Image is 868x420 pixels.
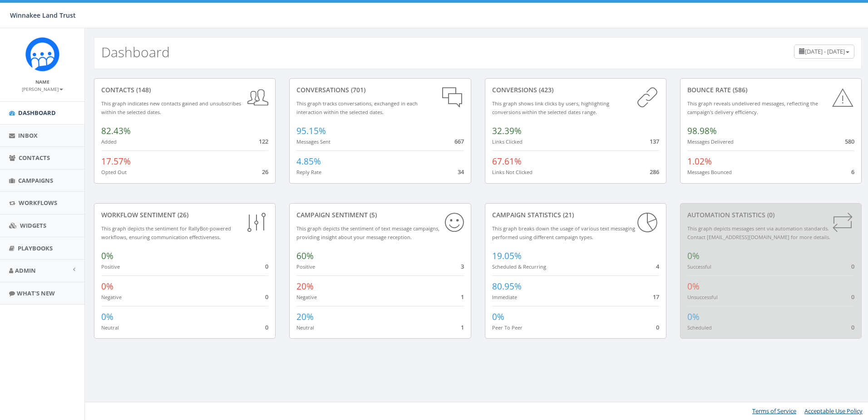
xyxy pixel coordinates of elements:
span: 0% [687,250,700,262]
small: Positive [296,263,315,270]
span: Workflows [19,199,57,207]
span: 580 [845,137,854,145]
small: Scheduled & Recurring [492,263,546,270]
small: Unsuccessful [687,294,718,300]
small: This graph depicts the sentiment for RallyBot-powered workflows, ensuring communication effective... [101,225,231,240]
span: Widgets [20,221,46,230]
span: (701) [349,85,365,94]
span: 667 [454,137,464,145]
span: 60% [296,250,314,262]
span: 67.61% [492,155,522,167]
span: 0% [492,311,504,323]
small: Messages Delivered [687,138,734,145]
span: 20% [296,311,314,323]
small: This graph indicates new contacts gained and unsubscribes within the selected dates. [101,100,241,115]
span: 0% [687,280,700,292]
small: This graph breaks down the usage of various text messaging performed using different campaign types. [492,225,635,240]
span: What's New [17,289,55,297]
a: Acceptable Use Policy [804,407,863,415]
span: (26) [176,210,188,219]
div: Workflow Sentiment [101,210,268,220]
span: Admin [15,266,36,275]
span: (586) [731,85,747,94]
span: 0 [265,293,268,301]
small: Reply Rate [296,169,321,175]
span: 0 [265,323,268,331]
small: This graph shows link clicks by users, highlighting conversions within the selected dates range. [492,100,609,115]
span: 80.95% [492,280,522,292]
div: conversations [296,85,464,95]
span: 6 [851,168,854,176]
span: 19.05% [492,250,522,262]
span: 95.15% [296,125,326,137]
span: 137 [650,137,659,145]
small: Name [35,79,49,85]
div: contacts [101,85,268,95]
span: 0 [851,293,854,301]
span: 4 [656,262,659,270]
span: Inbox [18,131,38,140]
span: Winnakee Land Trust [10,11,76,20]
small: Added [101,138,117,145]
span: (5) [368,210,377,219]
small: This graph depicts the sentiment of text message campaigns, providing insight about your message ... [296,225,439,240]
span: 1 [461,323,464,331]
span: 0% [687,311,700,323]
span: Playbooks [18,244,53,252]
div: Campaign Statistics [492,210,659,220]
div: conversions [492,85,659,95]
small: Links Not Clicked [492,169,533,175]
span: 34 [458,168,464,176]
span: 3 [461,262,464,270]
span: 82.43% [101,125,131,137]
span: 4.85% [296,155,321,167]
span: 1.02% [687,155,712,167]
span: 286 [650,168,659,176]
small: Messages Bounced [687,169,732,175]
span: 0 [851,323,854,331]
span: 17.57% [101,155,131,167]
small: Negative [296,294,317,300]
span: 1 [461,293,464,301]
span: 20% [296,280,314,292]
small: This graph tracks conversations, exchanged in each interaction within the selected dates. [296,100,418,115]
span: (0) [765,210,774,219]
small: Immediate [492,294,517,300]
small: Successful [687,263,711,270]
small: Messages Sent [296,138,330,145]
small: Negative [101,294,122,300]
small: This graph depicts messages sent via automation standards. Contact [EMAIL_ADDRESS][DOMAIN_NAME] f... [687,225,830,240]
span: (148) [134,85,151,94]
span: 32.39% [492,125,522,137]
span: 0% [101,250,113,262]
span: 122 [259,137,268,145]
small: Neutral [296,324,314,331]
span: Dashboard [18,109,56,117]
span: 98.98% [687,125,717,137]
span: Campaigns [18,176,53,185]
small: Neutral [101,324,119,331]
small: Scheduled [687,324,712,331]
div: Campaign Sentiment [296,210,464,220]
small: This graph reveals undelivered messages, reflecting the campaign's delivery efficiency. [687,100,818,115]
small: Peer To Peer [492,324,523,331]
a: Terms of Service [752,407,796,415]
span: [DATE] - [DATE] [805,47,845,55]
a: [PERSON_NAME] [22,85,63,93]
span: (21) [561,210,574,219]
small: [PERSON_NAME] [22,86,63,92]
span: Contacts [19,154,50,162]
span: 0 [851,262,854,270]
span: 26 [262,168,268,176]
small: Opted Out [101,169,127,175]
img: Rally_Corp_Icon.png [25,37,59,71]
span: 0 [265,262,268,270]
small: Links Clicked [492,138,523,145]
span: 17 [653,293,659,301]
span: (423) [537,85,553,94]
small: Positive [101,263,120,270]
span: 0% [101,280,113,292]
span: 0% [101,311,113,323]
div: Automation Statistics [687,210,854,220]
h2: Dashboard [101,45,170,60]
